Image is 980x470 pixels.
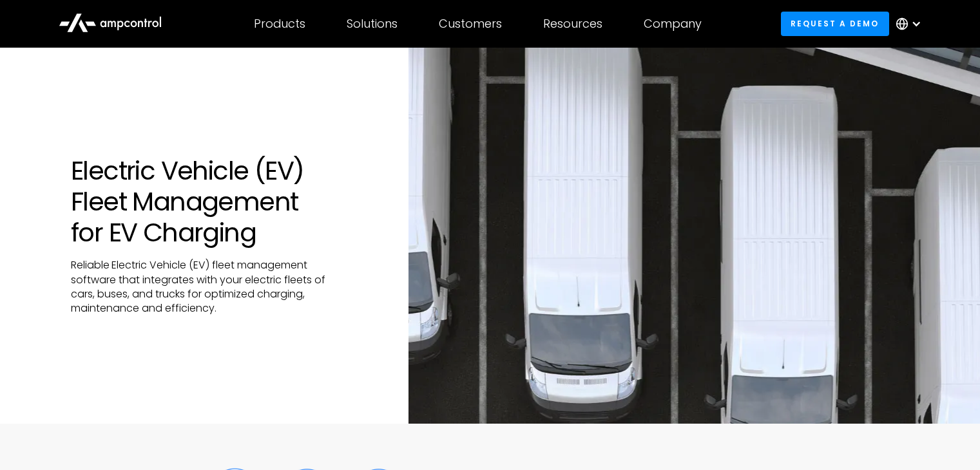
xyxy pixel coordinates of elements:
a: Request a demo [781,12,889,35]
div: Solutions [347,17,398,31]
div: Products [254,17,305,31]
div: Resources [543,17,602,31]
h1: Electric Vehicle (EV) Fleet Management for EV Charging [71,155,344,248]
div: Company [644,17,702,31]
div: Customers [439,17,502,31]
p: Reliable Electric Vehicle (EV) fleet management software that integrates with your electric fleet... [71,258,344,316]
